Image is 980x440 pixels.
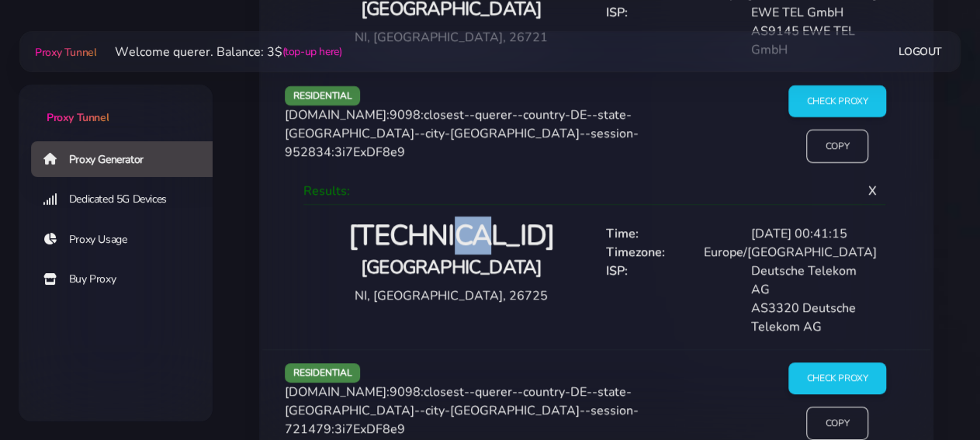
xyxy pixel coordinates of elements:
[597,224,742,243] div: Time:
[285,363,361,383] span: residential
[31,141,225,177] a: Proxy Generator
[303,182,350,199] span: Results:
[856,170,889,212] span: X
[597,243,695,262] div: Timezone:
[806,130,868,163] input: Copy
[19,85,213,126] a: Proxy Tunnel
[31,182,225,217] a: Dedicated 5G Devices
[355,29,548,46] span: NI, [GEOGRAPHIC_DATA], 26721
[905,365,961,421] iframe: Webchat Widget
[741,224,886,243] div: [DATE] 00:41:15
[282,43,341,60] a: (top-up here)
[355,287,548,304] span: NI, [GEOGRAPHIC_DATA], 26725
[96,43,341,61] li: Welcome querer. Balance: 3$
[741,262,886,299] div: Deutsche Telekom AG
[788,85,887,117] input: Check Proxy
[316,255,587,280] h4: [GEOGRAPHIC_DATA]
[285,86,361,106] span: residential
[741,3,886,22] div: EWE TEL GmbH
[597,262,742,299] div: ISP:
[899,37,942,66] a: Logout
[316,218,587,255] h2: [TECHNICAL_ID]
[806,407,868,440] input: Copy
[32,40,96,64] a: Proxy Tunnel
[694,243,886,262] div: Europe/[GEOGRAPHIC_DATA]
[741,299,886,336] div: AS3320 Deutsche Telekom AG
[35,45,96,60] span: Proxy Tunnel
[285,383,639,438] span: [DOMAIN_NAME]:9098:closest--querer--country-DE--state-[GEOGRAPHIC_DATA]--city-[GEOGRAPHIC_DATA]--...
[31,222,225,258] a: Proxy Usage
[47,110,109,125] span: Proxy Tunnel
[31,262,225,297] a: Buy Proxy
[741,22,886,59] div: AS9145 EWE TEL GmbH
[285,106,639,161] span: [DOMAIN_NAME]:9098:closest--querer--country-DE--state-[GEOGRAPHIC_DATA]--city-[GEOGRAPHIC_DATA]--...
[597,3,742,22] div: ISP:
[788,362,887,394] input: Check Proxy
